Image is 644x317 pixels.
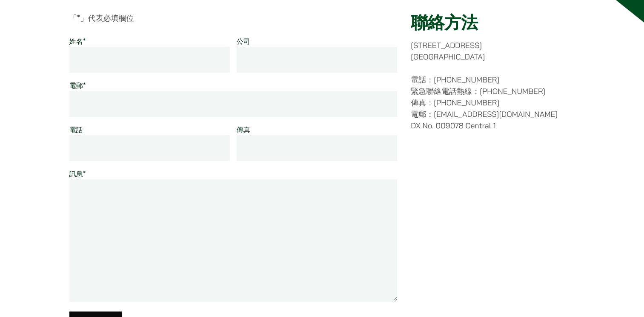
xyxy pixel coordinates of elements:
label: 傳真 [237,125,250,134]
label: 姓名 [69,37,86,45]
label: 電話 [69,125,83,134]
p: [STREET_ADDRESS] [GEOGRAPHIC_DATA] [411,40,575,62]
label: 公司 [237,37,250,45]
p: 「 」代表必填欄位 [69,12,398,24]
label: 訊息 [69,170,86,178]
p: 電話：[PHONE_NUMBER] 緊急聯絡電話熱線：[PHONE_NUMBER] 傳真：[PHONE_NUMBER] 電郵：[EMAIL_ADDRESS][DOMAIN_NAME] DX No... [411,74,575,131]
label: 電郵 [69,81,86,90]
h2: 聯絡方法 [411,12,575,33]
